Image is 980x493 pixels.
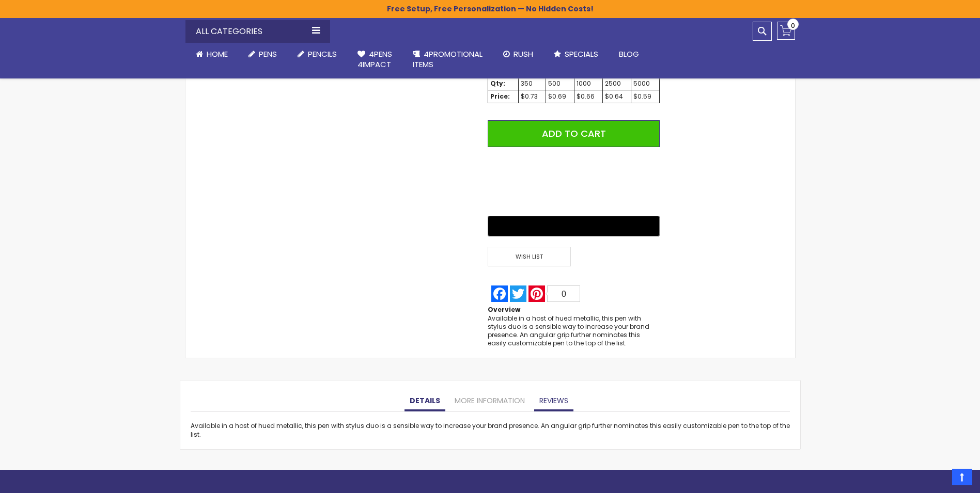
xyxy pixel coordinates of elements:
[449,391,530,411] a: More Information
[777,22,795,40] a: 0
[308,49,337,59] span: Pencils
[287,43,347,66] a: Pencils
[548,79,572,88] div: 500
[405,391,445,411] a: Details
[493,43,543,66] a: Rush
[543,43,609,66] a: Specials
[605,92,629,101] div: $0.64
[577,79,600,88] div: 1000
[488,247,573,267] a: Wish List
[413,49,483,70] span: 4PROMOTIONAL ITEMS
[577,92,600,101] div: $0.66
[609,43,649,66] a: Blog
[509,285,527,302] a: Twitter
[562,290,566,298] span: 0
[238,43,287,66] a: Pens
[521,92,543,101] div: $0.73
[548,92,572,101] div: $0.69
[488,155,659,209] iframe: PayPal
[488,247,570,267] span: Wish List
[791,21,795,30] span: 0
[527,285,581,302] a: Pinterest0
[565,49,598,59] span: Specials
[357,49,392,70] span: 4Pens 4impact
[534,391,573,411] a: Reviews
[633,79,657,88] div: 5000
[488,216,659,236] button: Buy with GPay
[542,127,606,140] span: Add to Cart
[402,43,493,76] a: 4PROMOTIONALITEMS
[490,285,509,302] a: Facebook
[619,49,639,59] span: Blog
[347,43,402,76] a: 4Pens4impact
[185,20,330,43] div: All Categories
[259,49,277,59] span: Pens
[191,422,790,438] div: Available in a host of hued metallic, this pen with stylus duo is a sensible way to increase your...
[488,305,520,314] strong: Overview
[490,79,505,88] strong: Qty:
[488,120,659,147] button: Add to Cart
[895,465,980,493] iframe: Google Customer Reviews
[605,79,629,88] div: 2500
[514,49,533,59] span: Rush
[633,92,657,101] div: $0.59
[521,79,543,88] div: 350
[488,314,659,348] div: Available in a host of hued metallic, this pen with stylus duo is a sensible way to increase your...
[490,92,510,101] strong: Price:
[185,43,238,66] a: Home
[207,49,228,59] span: Home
